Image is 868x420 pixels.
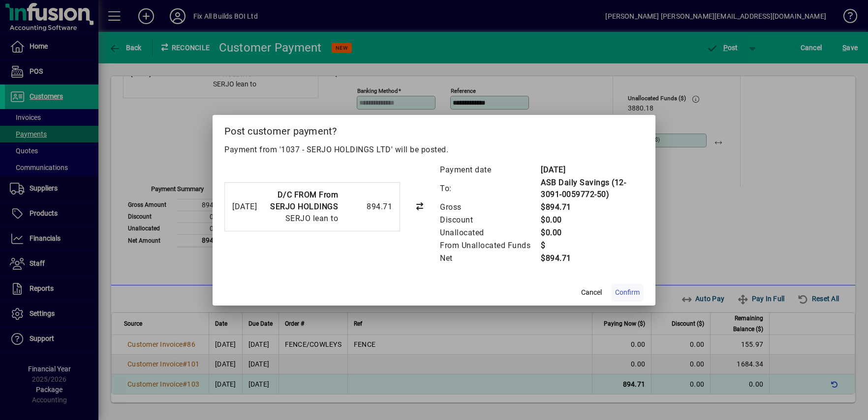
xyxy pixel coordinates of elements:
td: $894.71 [540,252,644,265]
span: Cancel [581,287,602,298]
td: [DATE] [540,164,644,176]
strong: D/C FROM From SERJO HOLDINGS [270,190,338,211]
div: 894.71 [343,201,392,213]
span: Confirm [615,287,640,298]
td: Net [439,252,540,265]
td: Discount [439,214,540,226]
td: Gross [439,201,540,214]
td: $894.71 [540,201,644,214]
td: $0.00 [540,226,644,239]
button: Cancel [576,284,607,302]
td: $0.00 [540,214,644,226]
td: Unallocated [439,226,540,239]
h2: Post customer payment? [213,115,655,143]
span: SERJO lean to [285,214,339,223]
td: To: [439,176,540,201]
button: Confirm [611,284,644,302]
p: Payment from '1037 - SERJO HOLDINGS LTD' will be posted. [224,144,644,156]
td: $ [540,239,644,252]
td: Payment date [439,164,540,176]
td: ASB Daily Savings (12-3091-0059772-50) [540,176,644,201]
div: [DATE] [232,201,257,213]
td: From Unallocated Funds [439,239,540,252]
